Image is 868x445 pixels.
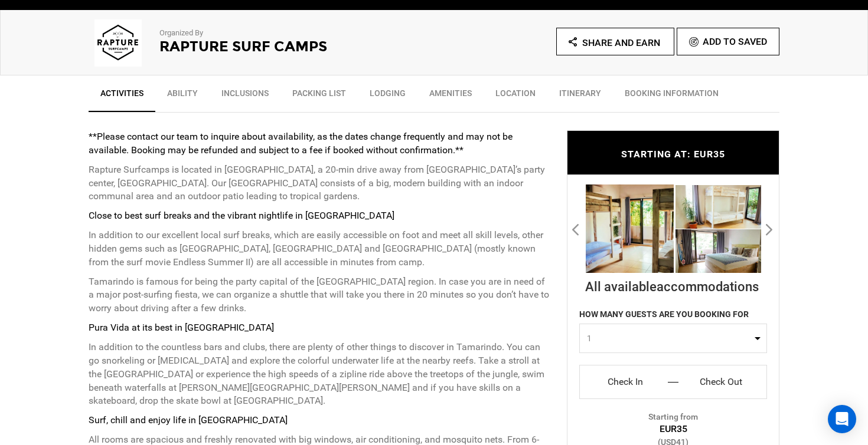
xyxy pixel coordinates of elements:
p: Rapture Surfcamps is located in [GEOGRAPHIC_DATA], a 20-min drive away from [GEOGRAPHIC_DATA]’s p... [89,163,549,204]
span: 1 [587,333,752,345]
p: Tamarindo is famous for being the party capital of the [GEOGRAPHIC_DATA] region. In case you are ... [89,275,549,316]
a: Inclusions [210,81,280,111]
img: da4612c0-cff1-47fd-bf96-adb5a5289193_179_ae12795f537b46bbb5e589a4e8125491_loc_ngl.jpeg [586,184,674,273]
p: In addition to the countless bars and clubs, there are plenty of other things to discover in Tama... [89,341,549,408]
span: accommodations [657,279,759,294]
div: All available [585,273,761,296]
span: Share and Earn [582,37,660,48]
button: 1 [579,324,767,354]
img: b4116038-ba92-449b-8bb6-ae136ea81345_180_e61076d3cce05cff4bbce2275fcf971c_loc_ngl.jpeg [676,185,762,229]
strong: Close to best surf breaks and the vibrant nightlife in [GEOGRAPHIC_DATA] [89,210,394,221]
span: STARTING AT: EUR35 [621,149,725,160]
a: BOOKING INFORMATION [613,81,730,111]
a: Packing List [280,81,358,111]
a: Activities [89,81,155,112]
a: Lodging [358,81,417,111]
h2: Rapture Surf Camps [159,39,402,54]
button: Previous [570,219,582,238]
div: Open Intercom Messenger [828,405,856,433]
img: 2d628250-84b1-4866-ae1b-dedd3e827515_181_d4843da9d38306ebc62c432462c2793d_loc_ngl.jpeg [676,229,762,273]
a: Itinerary [547,81,613,111]
label: HOW MANY GUESTS ARE YOU BOOKING FOR [579,309,749,324]
span: Add To Saved [703,36,767,47]
a: Amenities [417,81,484,111]
a: Location [484,81,547,111]
div: EUR35 [567,423,779,437]
p: In addition to our excellent local surf breaks, which are easily accessible on foot and meet all ... [89,229,549,269]
a: Ability [155,81,210,111]
p: Organized By [159,28,402,39]
strong: **Please contact our team to inquire about availability, as the dates change frequently and may n... [89,131,513,156]
strong: Surf, chill and enjoy life in [GEOGRAPHIC_DATA] [89,414,288,426]
img: dda8c58d8db208f95b686c49ee89eb13.png [89,19,148,67]
strong: Pura Vida at its best in [GEOGRAPHIC_DATA] [89,322,274,333]
button: Next [764,219,776,238]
